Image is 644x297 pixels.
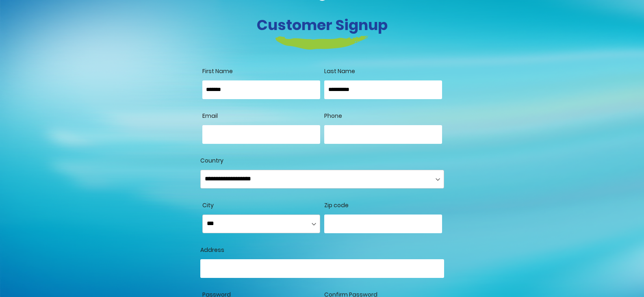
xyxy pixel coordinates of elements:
span: Zip code [324,201,349,209]
img: login-heading-border.png [275,36,369,50]
span: Last Name [324,67,355,75]
h3: Customer Signup [97,16,548,34]
span: First Name [202,67,233,75]
span: Email [202,112,218,120]
span: Country [200,156,223,165]
span: Phone [324,112,342,120]
span: Address [200,246,224,254]
span: City [202,201,214,209]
